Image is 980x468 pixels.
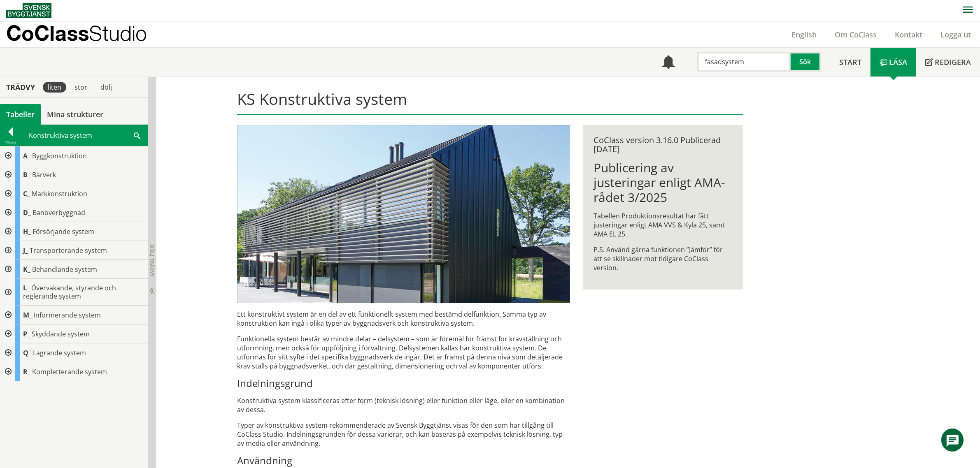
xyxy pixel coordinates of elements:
span: Kompletterande system [32,367,107,376]
div: Trädvy [2,83,40,92]
a: English [782,30,826,39]
div: Tillbaka [0,139,21,146]
span: P_ [23,329,30,338]
a: Läsa [871,48,916,76]
p: Ett konstruktivt system är en del av ett funktionellt system med bestämd delfunktion. Samma typ a... [237,310,570,328]
div: Konstruktiva system [21,125,148,146]
span: Redigera [935,57,971,67]
span: L_ [23,283,30,292]
span: Bärverk [32,170,56,179]
span: Dölj trädvy [149,245,156,277]
span: Studio [89,21,147,45]
h1: Publicering av justeringar enligt AMA-rådet 3/2025 [594,160,732,205]
img: Svensk Byggtjänst [6,3,51,18]
a: CoClassStudio [6,22,165,47]
a: Mina strukturer [41,104,109,125]
h3: Indelningsgrund [237,377,570,389]
span: Övervakande, styrande och reglerande system [23,283,116,301]
span: Start [839,57,861,67]
span: Sök i tabellen [134,131,140,139]
p: Typer av konstruktiva system rekommenderade av Svensk Byggtjänst visas för den som har tillgång t... [237,421,570,448]
div: dölj [95,82,117,93]
span: Banöverbyggnad [33,208,85,217]
span: Byggkonstruktion [32,151,87,160]
p: CoClass [6,28,147,38]
span: Transporterande system [30,246,107,255]
span: J_ [23,246,28,255]
span: B_ [23,170,30,179]
a: Logga ut [931,30,980,39]
p: P.S. Använd gärna funktionen ”Jämför” för att se skillnader mot tidigare CoClass version. [594,245,732,272]
button: Sök [791,52,821,72]
div: liten [43,82,66,93]
span: D_ [23,208,31,217]
span: Markkonstruktion [32,189,87,198]
p: Tabellen Produktionsresultat har fått justeringar enligt AMA VVS & Kyla 25, samt AMA EL 25. [594,211,732,239]
div: CoClass version 3.16.0 Publicerad [DATE] [594,136,732,154]
span: Skyddande system [32,329,90,338]
div: stor [70,82,92,93]
h1: KS Konstruktiva system [237,90,743,115]
span: R_ [23,367,30,376]
span: Behandlande system [32,265,97,274]
img: structural-solar-shading.jpg [237,125,570,303]
span: M_ [23,310,32,320]
span: A_ [23,151,30,160]
a: Redigera [916,48,980,76]
span: Läsa [889,57,907,67]
input: Sök [697,52,791,72]
span: Informerande system [34,310,101,320]
span: C_ [23,189,30,198]
span: Försörjande system [33,227,94,236]
span: Lagrande system [33,348,86,357]
a: Kontakt [886,30,931,39]
span: K_ [23,265,30,274]
span: Q_ [23,348,31,357]
span: H_ [23,227,31,236]
p: Konstruktiva system klassificeras efter form (teknisk lösning) eller funktion eller läge, eller e... [237,396,570,414]
a: Om CoClass [826,30,886,39]
span: Notifikationer [662,56,675,70]
p: Funktionella system består av mindre delar – delsystem – som är föremål för främst för krav­ställ... [237,334,570,371]
h3: Användning [237,454,570,467]
a: Start [830,48,871,76]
